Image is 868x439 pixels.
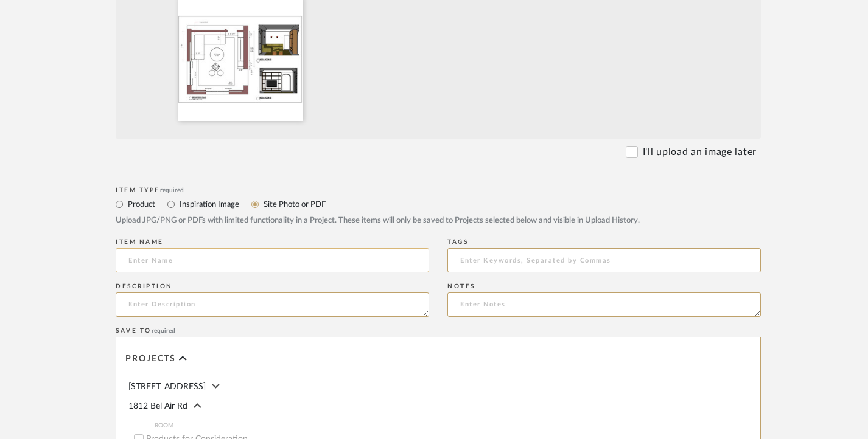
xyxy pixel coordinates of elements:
div: Upload JPG/PNG or PDFs with limited functionality in a Project. These items will only be saved to... [116,215,761,227]
span: ROOM [155,421,429,430]
label: Product [127,198,155,211]
span: [STREET_ADDRESS] [128,382,206,391]
label: I'll upload an image later [643,145,757,159]
div: Item Type [116,187,761,194]
span: required [160,187,184,193]
div: Tags [447,238,761,246]
input: Enter Name [116,248,429,272]
label: Site Photo or PDF [262,198,326,211]
div: Description [116,283,429,290]
span: 1812 Bel Air Rd [128,402,187,410]
span: required [152,328,175,334]
input: Enter Keywords, Separated by Commas [447,248,761,272]
mat-radio-group: Select item type [116,196,761,212]
label: Inspiration Image [178,198,239,211]
span: Projects [125,354,176,364]
div: Item name [116,238,429,246]
div: Save To [116,327,761,334]
div: Notes [447,283,761,290]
